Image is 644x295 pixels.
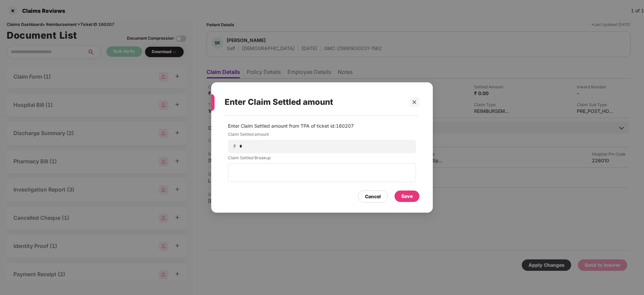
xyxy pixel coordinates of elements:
[365,193,381,200] div: Cancel
[412,100,417,104] span: close
[401,193,413,200] div: Save
[228,155,416,163] label: Claim Settled Breakup
[228,131,416,140] label: Claim Settled amount
[233,143,239,150] span: ₹
[225,89,403,115] div: Enter Claim Settled amount
[228,122,416,130] p: Enter Claim Settled amount from TPA of ticket id: 160207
